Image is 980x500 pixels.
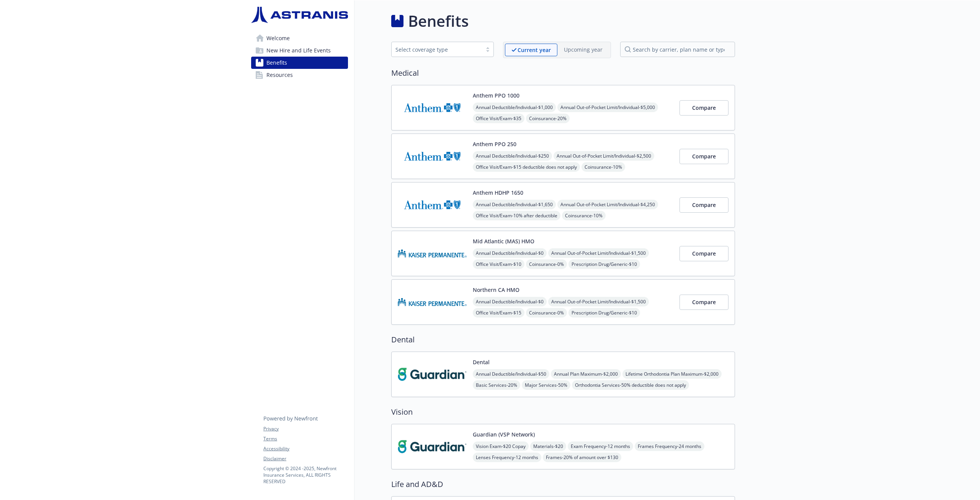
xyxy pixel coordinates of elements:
span: Vision Exam - $20 Copay [473,441,529,451]
button: Anthem PPO 1000 [473,91,519,99]
span: Office Visit/Exam - 10% after deductible [473,211,560,220]
span: Compare [692,250,716,257]
span: Annual Deductible/Individual - $250 [473,151,552,161]
a: Benefits [251,57,348,69]
span: Coinsurance - 20% [526,114,570,123]
button: Dental [473,358,490,366]
span: Annual Out-of-Pocket Limit/Individual - $4,250 [557,200,658,209]
span: Major Services - 50% [522,380,570,390]
a: Disclaimer [263,455,348,462]
span: Frames - 20% of amount over $130 [543,453,621,462]
span: Exam Frequency - 12 months [568,441,633,451]
span: Compare [692,153,716,160]
span: Annual Out-of-Pocket Limit/Individual - $1,500 [548,248,649,258]
span: Coinsurance - 10% [581,162,625,172]
span: Basic Services - 20% [473,380,520,390]
button: Compare [679,295,728,310]
a: Welcome [251,32,348,44]
a: Terms [263,435,348,442]
h2: Vision [391,406,735,418]
span: Prescription Drug/Generic - $10 [568,308,640,318]
span: Office Visit/Exam - $15 deductible does not apply [473,162,580,172]
p: Upcoming year [564,46,603,54]
button: Anthem HDHP 1650 [473,189,523,197]
span: Coinsurance - 0% [526,308,567,318]
a: Accessibility [263,445,348,452]
button: Compare [679,197,728,213]
span: Coinsurance - 10% [562,211,606,220]
button: Compare [679,246,728,261]
span: Annual Deductible/Individual - $0 [473,297,547,306]
h1: Benefits [408,10,469,33]
span: New Hire and Life Events [266,44,331,57]
span: Compare [692,298,716,306]
span: Welcome [266,32,290,44]
span: Lifetime Orthodontia Plan Maximum - $2,000 [622,369,722,379]
button: Compare [679,149,728,164]
span: Office Visit/Exam - $35 [473,114,524,123]
span: Materials - $20 [530,441,566,451]
p: Current year [518,46,551,54]
p: Copyright © 2024 - 2025 , Newfront Insurance Services, ALL RIGHTS RESERVED [263,465,348,485]
a: Resources [251,69,348,81]
span: Compare [692,104,716,111]
span: Annual Deductible/Individual - $50 [473,369,549,379]
img: Kaiser Permanente Insurance Company carrier logo [398,286,467,318]
img: Anthem Blue Cross carrier logo [398,91,467,124]
input: search by carrier, plan name or type [620,42,735,57]
h2: Life and AD&D [391,479,735,490]
button: Anthem PPO 250 [473,140,516,148]
span: Coinsurance - 0% [526,259,567,269]
span: Annual Plan Maximum - $2,000 [551,369,621,379]
div: Select coverage type [395,46,478,54]
h2: Dental [391,334,735,345]
span: Compare [692,201,716,208]
h2: Medical [391,67,735,79]
a: Privacy [263,425,348,432]
button: Northern CA HMO [473,286,519,294]
span: Benefits [266,57,287,69]
span: Orthodontia Services - 50% deductible does not apply [572,380,689,390]
img: Anthem Blue Cross carrier logo [398,140,467,173]
img: Guardian carrier logo [398,358,467,391]
button: Guardian (VSP Network) [473,430,535,438]
img: Anthem Blue Cross carrier logo [398,189,467,221]
a: New Hire and Life Events [251,44,348,57]
span: Annual Deductible/Individual - $0 [473,248,547,258]
span: Annual Deductible/Individual - $1,650 [473,200,556,209]
span: Office Visit/Exam - $15 [473,308,524,318]
span: Annual Out-of-Pocket Limit/Individual - $2,500 [554,151,654,161]
span: Office Visit/Exam - $10 [473,259,524,269]
img: Kaiser Permanente Insurance Company carrier logo [398,237,467,270]
span: Frames Frequency - 24 months [635,441,704,451]
span: Annual Out-of-Pocket Limit/Individual - $1,500 [548,297,649,306]
span: Resources [266,69,293,81]
span: Annual Deductible/Individual - $1,000 [473,103,556,112]
span: Upcoming year [557,44,609,56]
span: Prescription Drug/Generic - $10 [568,259,640,269]
span: Lenses Frequency - 12 months [473,453,541,462]
button: Mid Atlantic (MAS) HMO [473,237,534,245]
img: Guardian carrier logo [398,430,467,463]
span: Annual Out-of-Pocket Limit/Individual - $5,000 [557,103,658,112]
button: Compare [679,100,728,116]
